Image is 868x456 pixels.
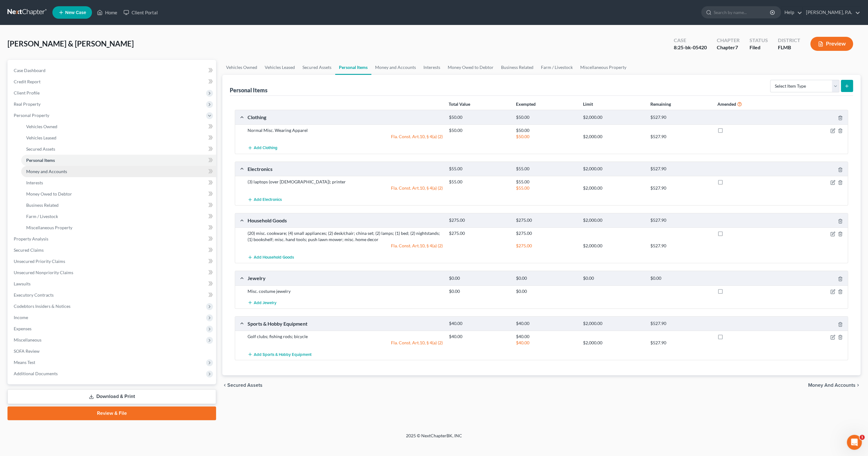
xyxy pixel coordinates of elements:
div: (3) laptops (over [DEMOGRAPHIC_DATA]); printer [244,179,446,185]
div: $275.00 [513,230,580,236]
span: Secured Assets [26,146,55,152]
a: Interests [21,177,216,188]
span: Credit Report [14,79,41,84]
div: $527.90 [647,133,714,140]
span: Secured Assets [227,383,263,388]
div: $40.00 [513,340,580,346]
span: Vehicles Leased [26,135,56,140]
a: Secured Claims [9,245,216,256]
div: $275.00 [446,217,513,223]
a: Unsecured Priority Claims [9,256,216,267]
a: Farm / Livestock [21,211,216,222]
span: Farm / Livestock [26,214,58,219]
div: Electronics [244,166,446,172]
a: Case Dashboard [9,65,216,76]
span: Miscellaneous Property [26,225,72,230]
a: Vehicles Owned [21,121,216,132]
a: Personal Items [21,155,216,166]
div: $2,000.00 [580,114,647,120]
a: Review & File [7,406,216,420]
a: Vehicles Owned [222,60,261,75]
iframe: Intercom live chat [847,435,862,450]
div: Misc. costume jewelry [244,288,446,294]
div: $527.90 [647,217,714,223]
div: Chapter [717,44,740,51]
div: Golf clubs; fishing rods; bicycle [244,333,446,340]
a: SOFA Review [9,346,216,357]
span: 7 [735,44,738,50]
div: $527.90 [647,114,714,120]
a: Money Owed to Debtor [444,60,497,75]
a: Money and Accounts [371,60,420,75]
div: $2,000.00 [580,243,647,249]
div: $40.00 [513,321,580,327]
button: Add Electronics [248,194,282,205]
a: Executory Contracts [9,289,216,301]
span: Add Household Goods [254,255,294,260]
div: $2,000.00 [580,340,647,346]
div: $55.00 [446,166,513,172]
span: Property Analysis [14,236,48,241]
div: Fla. Const. Art.10, § 4(a) (2) [244,340,446,346]
i: chevron_left [222,383,227,388]
span: Business Related [26,202,59,208]
a: Help [781,7,802,18]
strong: Exempted [516,101,536,107]
div: $0.00 [513,288,580,294]
a: Business Related [21,200,216,211]
a: Download & Print [7,389,216,404]
span: Lawsuits [14,281,31,286]
div: $527.90 [647,243,714,249]
button: Add Household Goods [248,251,294,263]
div: 2025 © NextChapterBK, INC [256,433,612,444]
span: Expenses [14,326,31,331]
span: Money Owed to Debtor [26,191,72,196]
span: Income [14,315,28,320]
a: Lawsuits [9,278,216,289]
div: $50.00 [446,114,513,120]
a: Unsecured Nonpriority Claims [9,267,216,278]
div: Clothing [244,114,446,120]
span: New Case [65,10,86,15]
div: Personal Items [230,86,268,94]
a: Miscellaneous Property [21,222,216,233]
a: Home [94,7,120,18]
a: Farm / Livestock [537,60,576,75]
div: $55.00 [513,179,580,185]
strong: Remaining [650,101,671,107]
span: Unsecured Priority Claims [14,259,65,264]
div: $55.00 [446,179,513,185]
span: Client Profile [14,90,40,95]
div: $275.00 [446,230,513,236]
div: $50.00 [513,133,580,140]
a: [PERSON_NAME], P.A. [803,7,860,18]
div: $50.00 [446,127,513,133]
span: Add Jewelry [254,300,277,305]
strong: Limit [583,101,593,107]
button: Add Sports & Hobby Equipment [248,348,311,360]
div: $0.00 [513,275,580,281]
i: chevron_right [856,383,861,388]
span: Unsecured Nonpriority Claims [14,270,73,275]
button: Money and Accounts chevron_right [808,383,861,388]
span: Case Dashboard [14,68,46,73]
div: $2,000.00 [580,133,647,140]
div: Household Goods [244,217,446,224]
div: $527.90 [647,166,714,172]
a: Personal Items [335,60,371,75]
span: Add Sports & Hobby Equipment [254,352,311,357]
a: Client Portal [120,7,161,18]
span: Interests [26,180,43,185]
span: Money and Accounts [26,169,67,174]
div: Fla. Const. Art.10, § 4(a) (2) [244,243,446,249]
div: $55.00 [513,185,580,191]
div: District [778,37,800,44]
button: Add Jewelry [248,297,277,308]
button: chevron_left Secured Assets [222,383,263,388]
span: 1 [860,435,865,440]
span: Codebtors Insiders & Notices [14,303,70,309]
a: Secured Assets [299,60,335,75]
div: Sports & Hobby Equipment [244,320,446,327]
div: Status [750,37,768,44]
div: $50.00 [513,114,580,120]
